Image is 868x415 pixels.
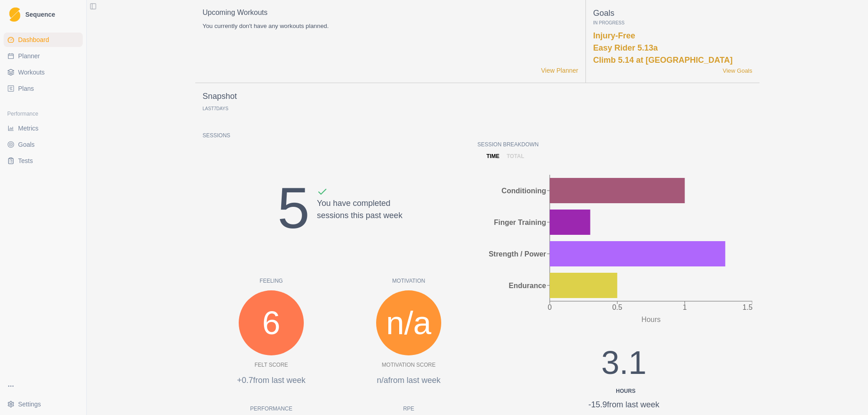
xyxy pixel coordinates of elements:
[4,33,83,47] a: Dashboard
[386,298,431,347] span: n/a
[4,154,83,168] a: Tests
[340,374,477,387] p: n/a from last week
[541,66,578,75] a: View Planner
[203,277,340,285] p: Feeling
[203,106,228,111] p: Last Days
[203,90,237,103] p: Snapshot
[18,51,40,61] span: Planner
[489,250,546,257] tspan: Strength / Power
[18,156,33,165] span: Tests
[612,303,622,311] tspan: 0.5
[4,137,83,152] a: Goals
[4,81,83,96] a: Plans
[278,165,310,252] div: 5
[562,399,685,411] div: -15.9 from last week
[683,303,687,311] tspan: 1
[593,19,752,26] p: In Progress
[25,11,55,18] span: Sequence
[340,405,477,413] p: RPE
[501,187,546,194] tspan: Conditioning
[494,218,546,226] tspan: Finger Training
[18,68,45,77] span: Workouts
[18,84,34,93] span: Plans
[203,374,340,387] p: +0.7 from last week
[562,338,685,395] div: 3.1
[593,31,635,40] a: Injury-Free
[593,7,752,19] p: Goals
[593,43,658,52] a: Easy Rider 5.13a
[203,131,477,140] p: Sessions
[9,7,20,22] img: Logo
[507,152,524,160] p: total
[4,121,83,135] a: Metrics
[743,303,753,311] tspan: 1.5
[642,316,661,323] tspan: Hours
[255,361,288,369] p: Felt Score
[214,106,217,111] span: 7
[593,56,732,65] a: Climb 5.14 at [GEOGRAPHIC_DATA]
[203,405,340,413] p: Performance
[548,303,552,311] tspan: 0
[566,387,685,395] div: Hours
[203,22,578,31] p: You currently don't have any workouts planned.
[4,107,83,121] div: Performance
[317,187,402,252] div: You have completed sessions this past week
[203,7,578,18] p: Upcoming Workouts
[18,140,35,149] span: Goals
[4,49,83,63] a: Planner
[18,124,38,133] span: Metrics
[722,66,752,75] a: View Goals
[382,361,436,369] p: Motivation Score
[4,397,83,411] button: Settings
[4,65,83,79] a: Workouts
[18,35,49,44] span: Dashboard
[477,140,752,149] p: Session Breakdown
[509,281,546,289] tspan: Endurance
[486,152,500,160] p: time
[262,298,280,347] span: 6
[4,4,83,25] a: LogoSequence
[340,277,477,285] p: Motivation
